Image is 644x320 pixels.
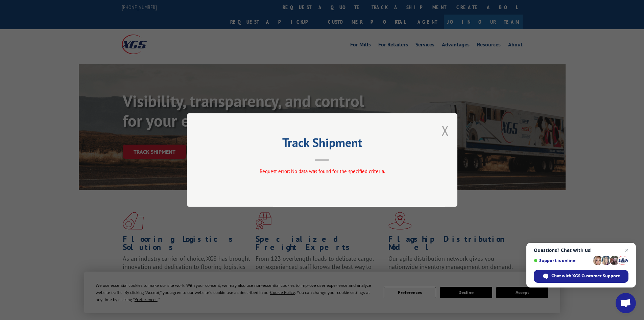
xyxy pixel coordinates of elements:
[442,122,449,140] button: Close modal
[534,270,628,283] div: Chat with XGS Customer Support
[551,273,620,279] span: Chat with XGS Customer Support
[616,293,636,313] div: Open chat
[259,168,385,174] span: Request error: No data was found for the specified criteria.
[534,248,628,253] span: Questions? Chat with us!
[534,258,591,263] span: Support is online
[221,138,424,151] h2: Track Shipment
[623,246,631,254] span: Close chat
